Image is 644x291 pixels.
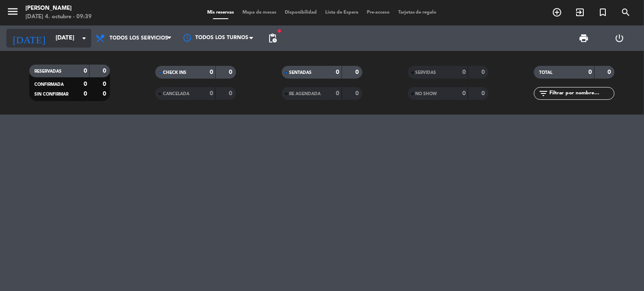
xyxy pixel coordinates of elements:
div: LOG OUT [602,25,638,51]
strong: 0 [355,69,360,75]
strong: 0 [462,69,466,75]
span: SERVIDAS [416,71,436,75]
div: [PERSON_NAME] [25,4,92,13]
strong: 0 [84,91,87,97]
button: menu [6,5,19,21]
strong: 0 [229,90,234,96]
i: [DATE] [6,29,51,48]
span: RESERVADAS [34,69,62,73]
span: SIN CONFIRMAR [34,92,68,96]
i: filter_list [538,88,548,99]
strong: 0 [84,68,87,74]
i: search [621,7,631,17]
span: CANCELADA [163,92,189,96]
span: RE AGENDADA [290,92,321,96]
span: CHECK INS [163,71,186,75]
span: TOTAL [539,71,552,75]
strong: 0 [481,69,487,75]
i: power_settings_new [615,33,625,43]
strong: 0 [608,69,613,75]
strong: 0 [229,69,234,75]
strong: 0 [84,81,87,87]
strong: 0 [589,69,592,75]
strong: 0 [355,90,360,96]
i: arrow_drop_down [79,33,89,43]
i: add_circle_outline [552,7,562,17]
strong: 0 [336,90,340,96]
span: pending_actions [267,33,278,43]
strong: 0 [103,81,108,87]
strong: 0 [103,91,108,97]
strong: 0 [336,69,340,75]
strong: 0 [481,90,487,96]
div: [DATE] 4. octubre - 09:39 [25,13,92,21]
span: SENTADAS [290,71,312,75]
strong: 0 [103,68,108,74]
span: Lista de Espera [321,10,363,15]
span: Pre-acceso [363,10,394,15]
span: CONFIRMADA [34,82,64,87]
strong: 0 [210,90,213,96]
span: Mis reservas [203,10,238,15]
span: Mapa de mesas [238,10,281,15]
strong: 0 [462,90,466,96]
i: turned_in_not [598,7,608,17]
i: exit_to_app [575,7,585,17]
i: menu [6,5,19,18]
strong: 0 [210,69,213,75]
span: Todos los servicios [110,35,168,41]
span: Disponibilidad [281,10,321,15]
span: print [579,33,589,43]
input: Filtrar por nombre... [548,89,614,98]
span: fiber_manual_record [277,28,282,34]
span: NO SHOW [416,92,437,96]
span: Tarjetas de regalo [394,10,441,15]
